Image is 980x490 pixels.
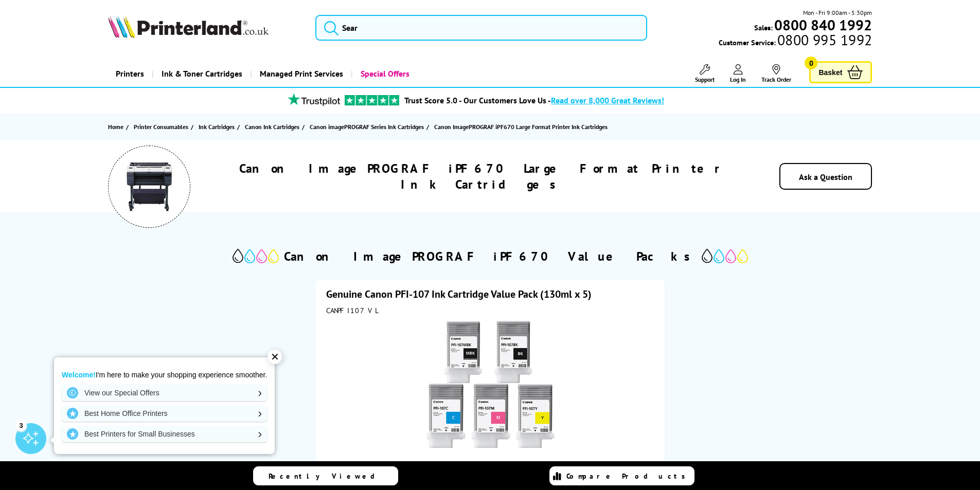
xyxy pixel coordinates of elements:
img: trustpilot rating [345,95,399,105]
a: Basket 0 [809,61,872,83]
a: Support [695,64,715,83]
span: Basket [818,65,842,79]
input: Sear [315,15,647,41]
a: Best Printers for Small Businesses [62,426,267,442]
strong: Welcome! [62,371,96,379]
span: Mon - Fri 9:00am - 5:30pm [803,8,872,17]
a: Managed Print Services [250,61,351,87]
a: Compare Products [549,466,694,485]
b: 0800 840 1992 [774,15,872,34]
a: Best Home Office Printers [62,405,267,422]
a: Home [108,121,126,132]
a: Recently Viewed [253,466,398,485]
div: 3 [15,420,27,431]
a: Ink & Toner Cartridges [152,61,250,87]
img: Canon PFI-107 Ink Cartridge Value Pack (130ml x 5) [426,320,555,449]
a: Canon imagePROGRAF Series Ink Cartridges [310,121,426,132]
p: I'm here to make your shopping experience smoother. [62,370,267,379]
span: Recently Viewed [269,471,385,481]
span: 0800 995 1992 [776,35,872,45]
span: Support [695,76,715,83]
a: Printer Consumables [134,121,191,132]
div: ✕ [268,350,282,364]
span: Canon imagePROGRAF Series Ink Cartridges [310,121,424,132]
a: Trust Score 5.0 - Our Customers Love Us -Read over 8,000 Great Reviews! [404,95,664,105]
div: CANPFI107VL [326,306,654,315]
span: Compare Products [566,471,691,481]
a: Track Order [761,64,791,83]
a: 0800 840 1992 [773,20,872,30]
img: trustpilot rating [283,93,345,106]
a: Printers [108,61,152,87]
a: Genuine Canon PFI-107 Ink Cartridge Value Pack (130ml x 5) [326,287,592,301]
a: Canon Ink Cartridges [245,121,302,132]
span: 0 [805,57,817,69]
span: Customer Service: [719,35,872,47]
span: Ink Cartridges [199,121,235,132]
span: Printer Consumables [134,121,188,132]
a: View our Special Offers [62,385,267,401]
img: Canon ImagePROGRAF iPF670 Large Format Printer Ink Cartridges [123,161,175,212]
span: Canon ImagePROGRAF iPF670 Large Format Printer Ink Cartridges [434,123,608,131]
img: Printerland Logo [108,15,269,38]
a: Ask a Question [799,172,852,182]
span: Log In [730,76,746,83]
h1: Canon ImagePROGRAF iPF670 Large Format Printer Ink Cartridges [221,160,741,192]
span: Canon Ink Cartridges [245,121,299,132]
h2: Canon ImagePROGRAF iPF670 Value Packs [284,248,697,264]
a: Printerland Logo [108,15,303,40]
span: Read over 8,000 Great Reviews! [551,95,664,105]
span: Ink & Toner Cartridges [162,61,242,87]
span: Sales: [754,23,773,32]
a: Ink Cartridges [199,121,237,132]
a: Log In [730,64,746,83]
a: Special Offers [351,61,417,87]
